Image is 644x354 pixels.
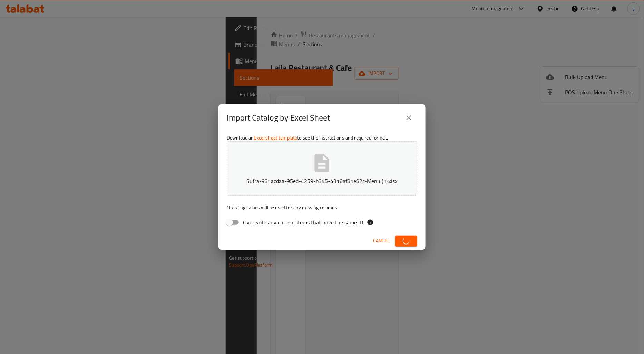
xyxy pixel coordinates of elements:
[401,109,417,126] button: close
[218,132,426,232] div: Download an to see the instructions and required format.
[227,112,330,123] h2: Import Catalog by Excel Sheet
[243,218,364,227] span: Overwrite any current items that have the same ID.
[227,204,417,211] p: Existing values will be used for any missing columns.
[254,133,297,142] a: Excel sheet template
[227,141,417,196] button: Sufra-931acdaa-95ed-4259-b345-4318af81e82c-Menu (1).xlsx
[373,237,390,245] span: Cancel
[370,235,392,247] button: Cancel
[237,177,407,185] p: Sufra-931acdaa-95ed-4259-b345-4318af81e82c-Menu (1).xlsx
